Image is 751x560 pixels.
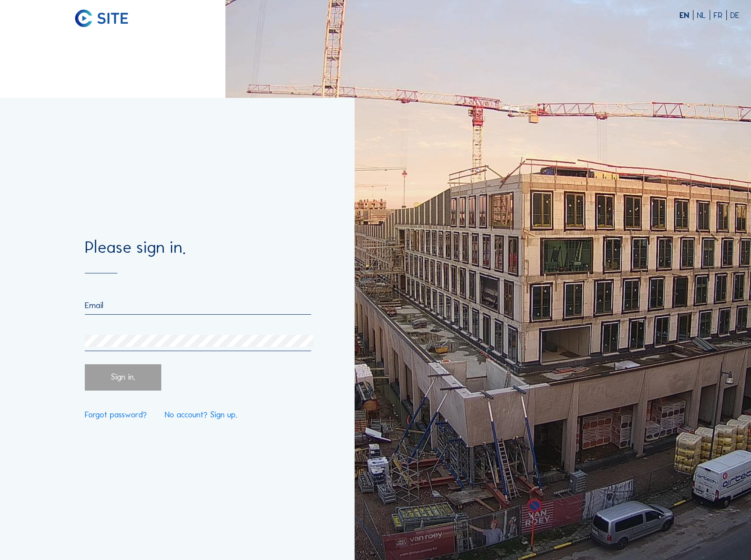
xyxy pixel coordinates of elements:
[697,11,710,20] div: NL
[714,11,727,20] div: FR
[85,239,311,273] div: Please sign in.
[679,11,693,20] div: EN
[85,300,311,310] input: Email
[85,411,147,419] a: Forgot password?
[730,11,740,20] div: DE
[75,10,128,27] img: C-SITE logo
[165,411,237,419] a: No account? Sign up.
[85,364,161,391] div: Sign in.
